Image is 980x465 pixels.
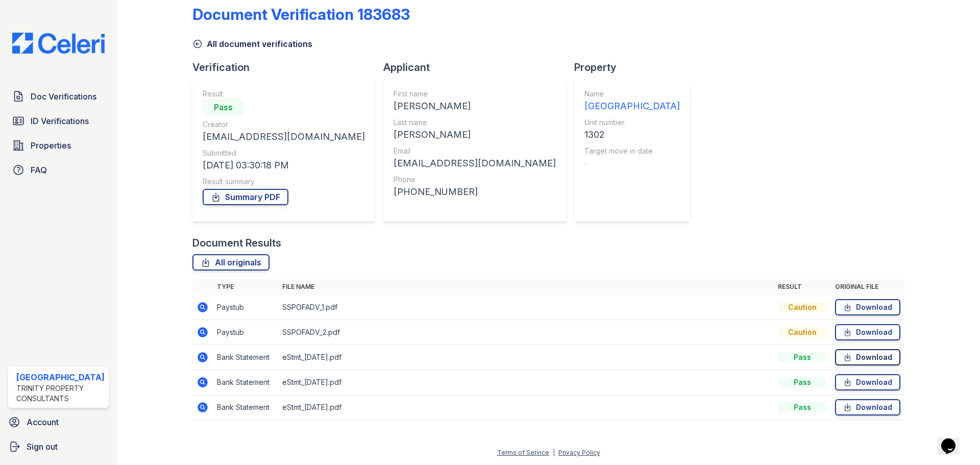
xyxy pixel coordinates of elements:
[383,60,574,75] div: Applicant
[394,156,556,170] div: [EMAIL_ADDRESS][DOMAIN_NAME]
[278,320,774,345] td: SSPOFADV_2.pdf
[394,128,556,142] div: [PERSON_NAME]
[778,327,827,337] div: Caution
[192,254,269,271] a: All originals
[778,352,827,362] div: Pass
[553,449,555,456] div: |
[778,302,827,312] div: Caution
[203,177,365,187] div: Result summary
[8,111,109,131] a: ID Verifications
[213,320,278,345] td: Paystub
[213,395,278,420] td: Bank Statement
[584,117,680,128] div: Unit number
[584,156,680,170] div: -
[584,89,680,99] div: Name
[774,279,831,295] th: Result
[203,119,365,130] div: Creator
[584,99,680,113] div: [GEOGRAPHIC_DATA]
[278,345,774,370] td: eStmt_[DATE].pdf
[27,440,58,453] span: Sign out
[16,383,105,404] div: Trinity Property Consultants
[394,146,556,156] div: Email
[497,449,549,456] a: Terms of Service
[31,115,89,127] span: ID Verifications
[4,33,113,54] img: CE_Logo_Blue-a8612792a0a2168367f1c8372b55b34899dd931a85d93a1a3d3e32e68fde9ad4.png
[278,370,774,395] td: eStmt_[DATE].pdf
[278,279,774,295] th: File name
[192,5,410,23] div: Document Verification 183683
[574,60,698,75] div: Property
[4,436,113,457] a: Sign out
[835,299,900,315] a: Download
[584,128,680,142] div: 1302
[835,349,900,365] a: Download
[213,345,278,370] td: Bank Statement
[8,135,109,156] a: Properties
[937,424,970,455] iframe: chat widget
[192,236,281,250] div: Document Results
[778,402,827,412] div: Pass
[8,86,109,107] a: Doc Verifications
[584,89,680,113] a: Name [GEOGRAPHIC_DATA]
[835,324,900,340] a: Download
[8,160,109,180] a: FAQ
[558,449,600,456] a: Privacy Policy
[584,146,680,156] div: Target move in date
[31,139,71,152] span: Properties
[213,279,278,295] th: Type
[394,175,556,185] div: Phone
[778,377,827,387] div: Pass
[831,279,904,295] th: Original file
[203,148,365,158] div: Submitted
[213,370,278,395] td: Bank Statement
[203,189,288,205] a: Summary PDF
[394,99,556,113] div: [PERSON_NAME]
[278,295,774,320] td: SSPOFADV_1.pdf
[203,89,365,99] div: Result
[394,185,556,199] div: [PHONE_NUMBER]
[4,412,113,432] a: Account
[278,395,774,420] td: eStmt_[DATE].pdf
[203,130,365,144] div: [EMAIL_ADDRESS][DOMAIN_NAME]
[835,374,900,390] a: Download
[192,60,383,75] div: Verification
[31,90,96,103] span: Doc Verifications
[203,99,243,115] div: Pass
[27,416,59,428] span: Account
[213,295,278,320] td: Paystub
[394,89,556,99] div: First name
[394,117,556,128] div: Last name
[192,38,312,50] a: All document verifications
[16,371,105,383] div: [GEOGRAPHIC_DATA]
[31,164,47,176] span: FAQ
[203,158,365,173] div: [DATE] 03:30:18 PM
[835,399,900,415] a: Download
